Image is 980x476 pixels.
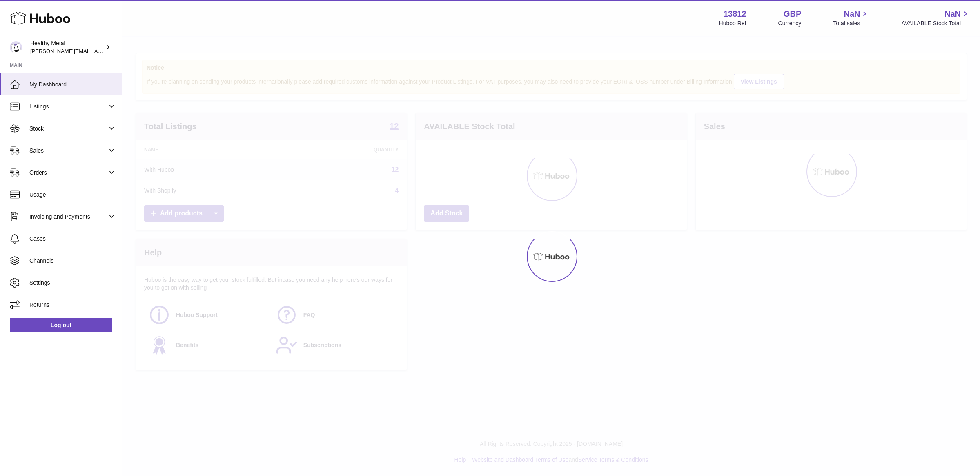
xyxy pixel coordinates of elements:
span: AVAILABLE Stock Total [901,20,970,27]
a: NaN AVAILABLE Stock Total [901,9,970,27]
a: Log out [10,318,112,332]
strong: 13812 [724,9,746,20]
img: jose@healthy-metal.com [10,41,22,53]
span: Invoicing and Payments [29,213,107,221]
span: Settings [29,279,116,287]
span: Sales [29,147,107,155]
span: NaN [944,9,961,20]
div: Huboo Ref [719,20,746,27]
a: NaN Total sales [833,9,869,27]
span: My Dashboard [29,81,116,89]
span: Orders [29,169,107,177]
div: Currency [778,20,802,27]
span: Usage [29,191,116,199]
span: Stock [29,125,107,133]
span: [PERSON_NAME][EMAIL_ADDRESS][DOMAIN_NAME] [30,48,164,54]
span: NaN [844,9,860,20]
span: Channels [29,257,116,265]
strong: GBP [784,9,801,20]
span: Total sales [833,20,869,27]
span: Cases [29,235,116,243]
div: Healthy Metal [30,40,104,55]
span: Listings [29,103,107,111]
span: Returns [29,301,116,309]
